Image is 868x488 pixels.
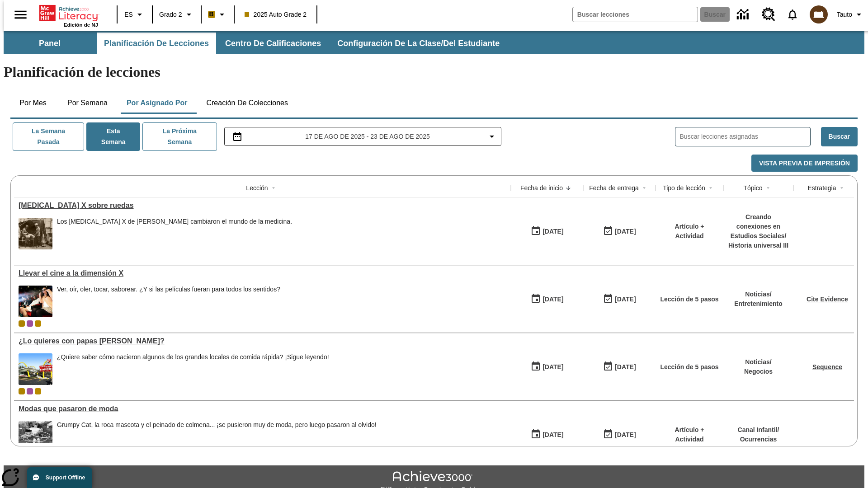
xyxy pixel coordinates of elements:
div: Ver, oír, oler, tocar, saborear. ¿Y si las películas fueran para todos los sentidos? [57,286,280,317]
div: Grumpy Cat, la roca mascota y el peinado de colmena... ¡se pusieron muy de moda, pero luego pasar... [57,421,377,453]
button: Centro de calificaciones [218,33,328,54]
div: Tipo de lección [663,183,705,192]
button: Boost El color de la clase es anaranjado claro. Cambiar el color de la clase. [204,6,231,23]
span: Tauto [837,10,852,19]
div: New 2025 class [35,388,41,394]
div: ¿Quiere saber cómo nacieron algunos de los grandes locales de comida rápida? ¡Sigue leyendo! [57,353,329,361]
div: Modas que pasaron de moda [19,405,506,413]
img: foto en blanco y negro de una chica haciendo girar unos hula-hulas en la década de 1950 [19,421,52,453]
p: Canal Infantil / [738,425,779,435]
p: Artículo + Actividad [660,425,719,444]
div: Ver, oír, oler, tocar, saborear. ¿Y si las películas fueran para todos los sentidos? [57,286,280,293]
div: [DATE] [542,361,563,373]
button: 06/30/26: Último día en que podrá accederse la lección [600,426,639,443]
a: Centro de información [731,2,756,27]
button: 08/24/25: Último día en que podrá accederse la lección [600,291,639,308]
button: Seleccione el intervalo de fechas opción del menú [228,131,498,142]
button: Sort [268,183,279,193]
button: Sort [563,183,574,193]
a: Modas que pasaron de moda, Lecciones [19,405,506,413]
p: Lección de 5 pasos [660,295,718,304]
button: Sort [836,183,847,193]
button: 07/03/26: Último día en que podrá accederse la lección [600,358,639,375]
a: Cite Evidence [807,296,848,303]
a: Llevar el cine a la dimensión X, Lecciones [19,269,506,277]
span: Edición de NJ [64,22,98,28]
h1: Planificación de lecciones [4,64,864,80]
button: Abrir el menú lateral [7,1,34,28]
div: OL 2025 Auto Grade 3 [27,388,33,394]
button: Perfil/Configuración [833,6,868,23]
div: [DATE] [615,361,636,373]
div: Tópico [743,183,762,192]
span: New 2025 class [35,320,41,327]
button: Panel [5,33,95,54]
p: Ocurrencias [738,435,779,444]
span: Los rayos X de Marie Curie cambiaron el mundo de la medicina. [57,218,292,249]
button: La próxima semana [142,122,217,151]
div: [DATE] [542,429,563,441]
button: Creación de colecciones [199,92,295,114]
button: Escoja un nuevo avatar [804,3,833,26]
p: Historia universal III [728,241,789,250]
div: Portada [39,3,98,28]
input: Buscar lecciones asignadas [680,130,810,143]
button: 08/20/25: Primer día en que estuvo disponible la lección [528,223,566,240]
div: Subbarra de navegación [4,31,864,54]
p: Noticias / [744,357,773,367]
button: Buscar [821,127,858,146]
button: 07/19/25: Primer día en que estuvo disponible la lección [528,426,566,443]
div: Fecha de inicio [520,183,563,192]
button: Sort [763,183,774,193]
img: Uno de los primeros locales de McDonald's, con el icónico letrero rojo y los arcos amarillos. [19,353,52,385]
p: Lección de 5 pasos [660,362,718,372]
img: avatar image [810,5,828,23]
div: Clase actual [19,320,25,327]
div: Fecha de entrega [589,183,639,192]
p: Negocios [744,367,773,376]
span: ES [124,10,133,19]
img: Foto en blanco y negro de dos personas uniformadas colocando a un hombre en una máquina de rayos ... [19,218,52,249]
button: 07/26/25: Primer día en que estuvo disponible la lección [528,358,566,375]
button: Esta semana [86,122,140,151]
p: Noticias / [734,290,783,299]
span: B [209,9,214,20]
span: 2025 Auto Grade 2 [245,10,307,19]
div: [DATE] [615,294,636,305]
span: Grado 2 [159,10,182,19]
span: 17 de ago de 2025 - 23 de ago de 2025 [305,132,429,141]
button: Por mes [10,92,56,114]
div: Rayos X sobre ruedas [19,202,506,210]
a: Rayos X sobre ruedas, Lecciones [19,202,506,210]
button: Lenguaje: ES, Selecciona un idioma [120,6,149,23]
div: ¿Lo quieres con papas fritas? [19,337,506,345]
button: 08/20/25: Último día en que podrá accederse la lección [600,223,639,240]
div: OL 2025 Auto Grade 3 [27,320,33,327]
div: Subbarra de navegación [4,33,508,54]
div: [DATE] [615,429,636,441]
div: [DATE] [542,294,563,305]
p: Entretenimiento [734,299,783,309]
div: Grumpy Cat, la roca mascota y el peinado de colmena... ¡se pusieron muy de moda, pero luego pasar... [57,421,377,429]
div: [DATE] [615,226,636,237]
button: Por semana [60,92,115,114]
div: [DATE] [542,226,563,237]
div: Los [MEDICAL_DATA] X de [PERSON_NAME] cambiaron el mundo de la medicina. [57,218,292,225]
a: Centro de recursos, Se abrirá en una pestaña nueva. [756,2,781,27]
div: ¿Quiere saber cómo nacieron algunos de los grandes locales de comida rápida? ¡Sigue leyendo! [57,353,329,385]
p: Creando conexiones en Estudios Sociales / [728,212,789,241]
div: Llevar el cine a la dimensión X [19,269,506,277]
button: Configuración de la clase/del estudiante [330,33,507,54]
div: Clase actual [19,388,25,394]
svg: Collapse Date Range Filter [486,131,497,142]
a: Sequence [812,363,842,371]
button: Sort [705,183,716,193]
button: Sort [639,183,650,193]
a: ¿Lo quieres con papas fritas?, Lecciones [19,337,506,345]
button: Planificación de lecciones [97,33,216,54]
